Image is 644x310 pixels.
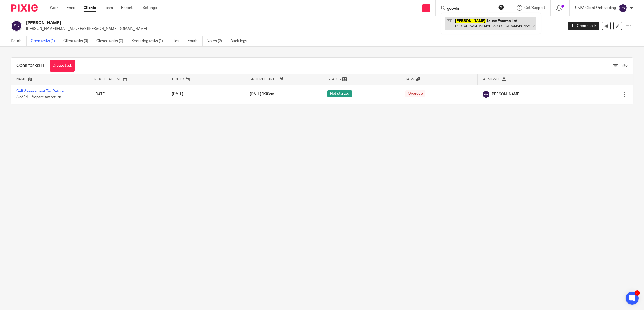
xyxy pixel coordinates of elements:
[446,6,495,11] input: Search
[50,5,58,11] a: Work
[84,5,96,11] a: Clients
[16,89,64,93] a: Self Assessment Tax Return
[104,5,113,11] a: Team
[26,20,453,26] h2: [PERSON_NAME]
[405,90,425,97] span: Overdue
[50,60,75,72] a: Create task
[635,290,640,296] div: 3
[575,5,616,11] p: UKPA Client Onboarding
[568,22,599,30] a: Create task
[11,4,38,12] img: Pixie
[327,90,352,97] span: Not started
[11,20,22,32] img: svg%3E
[230,36,251,46] a: Audit logs
[405,78,414,81] span: Tags
[619,4,627,12] img: svg%3E
[328,78,341,81] span: Status
[491,92,520,97] span: [PERSON_NAME]
[172,92,183,96] span: [DATE]
[31,36,59,46] a: Open tasks (1)
[67,5,75,11] a: Email
[171,36,183,46] a: Files
[11,36,27,46] a: Details
[26,26,560,32] p: [PERSON_NAME][EMAIL_ADDRESS][PERSON_NAME][DOMAIN_NAME]
[250,78,278,81] span: Snoozed Until
[16,95,61,99] span: 3 of 14 · Prepare tax return
[131,36,167,46] a: Recurring tasks (1)
[498,5,504,10] button: Clear
[483,91,489,98] img: svg%3E
[39,63,44,68] span: (1)
[121,5,134,11] a: Reports
[524,6,545,10] span: Get Support
[89,85,167,104] td: [DATE]
[143,5,157,11] a: Settings
[207,36,226,46] a: Notes (2)
[16,63,44,68] h1: Open tasks
[63,36,92,46] a: Client tasks (0)
[96,36,127,46] a: Closed tasks (0)
[620,64,629,67] span: Filter
[250,92,274,96] span: [DATE] 1:00am
[188,36,203,46] a: Emails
